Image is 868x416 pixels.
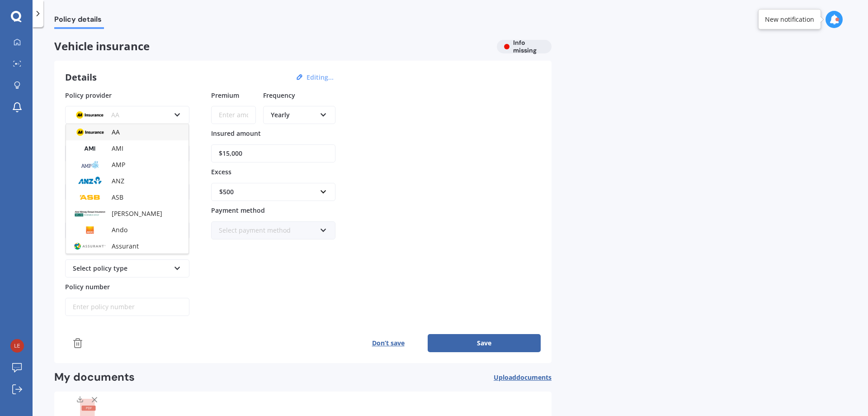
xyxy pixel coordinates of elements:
[304,73,336,81] button: Editing...
[65,167,107,176] span: Plate number
[73,142,107,155] img: AMI-text-1.webp
[65,129,107,138] span: Renewal date
[494,370,552,384] button: Uploaddocuments
[211,206,265,215] span: Payment method
[112,193,123,201] span: ASB
[73,207,107,220] img: AIOI.png
[349,334,428,352] button: Don’t save
[73,224,107,236] img: Ando.png
[54,40,490,53] span: Vehicle insurance
[219,187,316,197] div: $500
[211,129,261,138] span: Insured amount
[73,263,170,273] div: Select policy type
[73,175,107,187] img: ANZ.png
[65,282,110,291] span: Policy number
[112,128,120,136] span: AA
[73,158,107,171] img: AMP.webp
[65,298,189,316] input: Enter policy number
[73,191,107,204] img: ASB.png
[112,177,124,185] span: ANZ
[65,244,99,253] span: Policy type
[211,106,256,124] input: Enter amount
[516,373,552,382] span: documents
[263,91,295,99] span: Frequency
[54,370,135,384] h2: My documents
[10,339,24,353] img: 6a29823a45e3d67f14c9d72498bb919f
[112,209,162,218] span: [PERSON_NAME]
[494,374,552,381] span: Upload
[112,160,125,169] span: AMP
[211,167,231,176] span: Excess
[211,91,239,99] span: Premium
[428,334,541,352] button: Save
[73,240,107,253] img: Assurant.png
[65,206,115,215] span: Insured address
[65,91,112,99] span: Policy provider
[211,144,335,163] input: Enter amount
[112,144,123,153] span: AMI
[271,110,316,120] div: Yearly
[73,110,170,120] div: AA
[112,242,139,250] span: Assurant
[765,15,814,24] div: New notification
[54,15,104,27] span: Policy details
[65,72,97,83] h3: Details
[73,109,106,121] img: AA.webp
[112,225,127,234] span: Ando
[65,183,189,201] input: Enter plate number
[219,225,316,235] div: Select payment method
[65,221,189,239] input: Enter address
[73,126,107,139] img: AA.webp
